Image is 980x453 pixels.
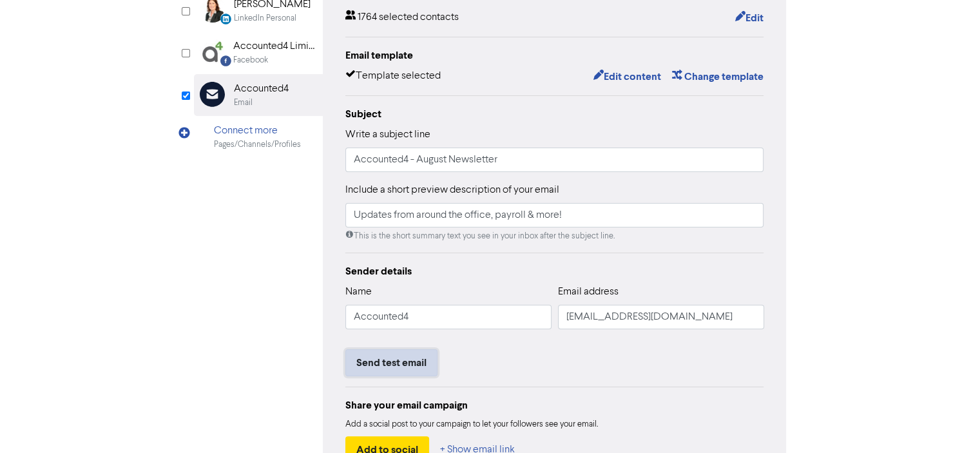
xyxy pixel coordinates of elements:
div: Accounted4 [234,81,289,97]
button: Edit [734,10,764,26]
div: Connect more [214,123,301,139]
label: Email address [558,284,619,300]
div: Share your email campaign [345,398,764,413]
label: Write a subject line [345,127,430,142]
div: Facebook [233,54,268,66]
img: Facebook [200,39,225,64]
label: Include a short preview description of your email [345,182,559,198]
div: Email template [345,48,764,63]
button: Change template [671,68,764,85]
div: 1764 selected contacts [345,10,459,26]
div: Facebook Accounted4 LimitedFacebook [194,32,323,73]
div: This is the short summary text you see in your inbox after the subject line. [345,230,764,242]
div: Add a social post to your campaign to let your followers see your email. [345,418,764,431]
div: Template selected [345,68,441,85]
div: LinkedIn Personal [234,12,296,24]
button: Send test email [345,349,437,376]
div: Subject [345,106,764,122]
div: Email [234,97,253,109]
div: Connect morePages/Channels/Profiles [194,116,323,158]
div: Accounted4Email [194,74,323,116]
div: Accounted4 Limited [233,39,316,54]
button: Edit content [592,68,661,85]
div: Pages/Channels/Profiles [214,139,301,151]
iframe: Chat Widget [819,314,980,453]
div: Sender details [345,264,764,279]
label: Name [345,284,372,300]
